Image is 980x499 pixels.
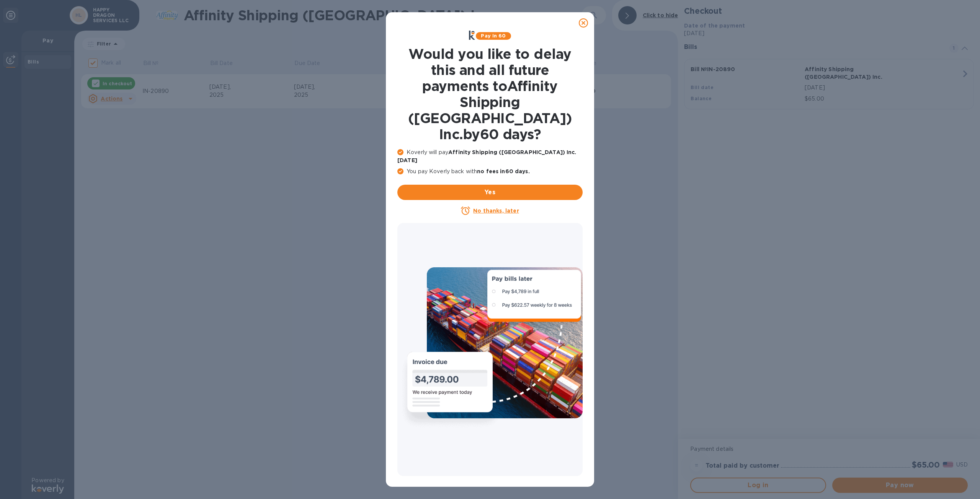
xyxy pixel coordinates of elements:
button: Yes [397,185,583,200]
span: Yes [403,188,577,197]
u: No thanks, later [473,208,519,214]
b: Affinity Shipping ([GEOGRAPHIC_DATA]) Inc. [DATE] [397,149,577,163]
p: Koverly will pay [397,148,583,164]
p: You pay Koverly back with [397,167,583,176]
h1: Would you like to delay this and all future payments to Affinity Shipping ([GEOGRAPHIC_DATA]) Inc... [397,46,583,142]
b: Pay in 60 [481,33,506,39]
b: no fees in 60 days . [477,168,529,174]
